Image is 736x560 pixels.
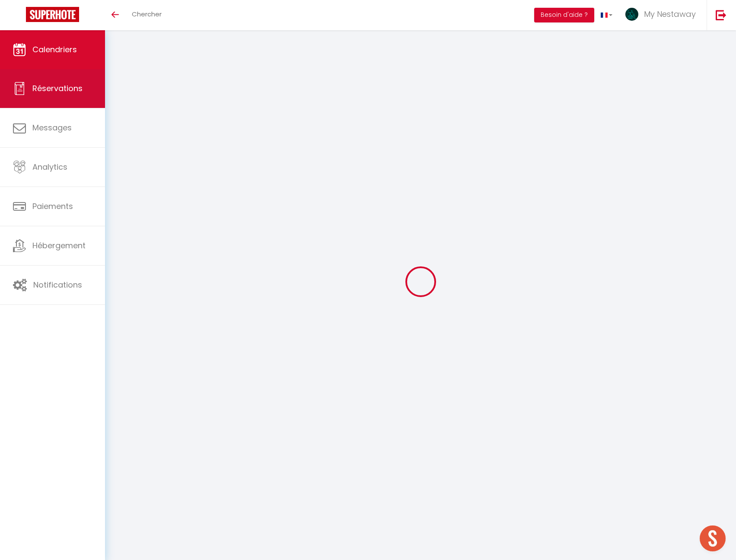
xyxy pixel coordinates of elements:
span: Hébergement [32,240,86,251]
span: Paiements [32,201,73,212]
span: Analytics [32,161,67,172]
span: Messages [32,122,72,133]
span: Notifications [33,279,82,290]
button: Besoin d'aide ? [534,8,594,22]
span: Chercher [132,9,162,19]
span: Réservations [32,83,83,94]
img: ... [625,8,638,21]
span: Calendriers [32,44,77,55]
span: My Nestaway [644,9,696,19]
div: Ouvrir le chat [700,525,726,551]
img: logout [716,9,726,20]
img: Super Booking [26,7,79,22]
